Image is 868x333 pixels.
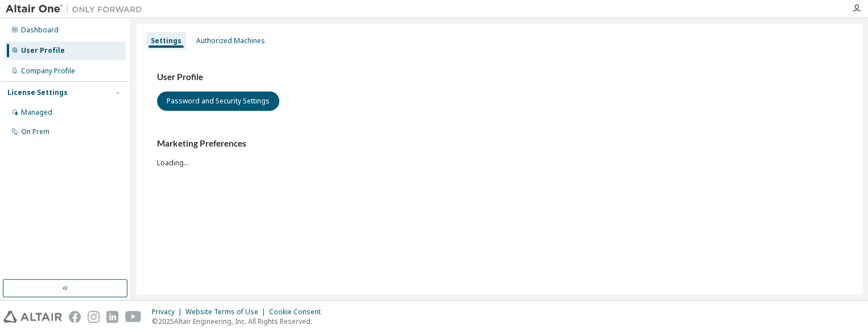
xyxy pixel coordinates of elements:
h3: Marketing Preferences [157,138,842,149]
div: Loading... [157,138,842,167]
img: linkedin.svg [106,311,118,323]
div: License Settings [7,88,68,97]
button: Password and Security Settings [157,91,279,111]
div: On Prem [21,127,49,136]
img: instagram.svg [88,311,100,323]
div: Authorized Machines [196,36,265,45]
img: youtube.svg [125,311,142,323]
img: Altair One [6,3,148,15]
div: Dashboard [21,26,59,35]
img: altair_logo.svg [3,311,62,323]
div: Company Profile [21,66,75,76]
div: Managed [21,108,52,117]
div: Settings [151,36,181,45]
div: User Profile [21,46,65,55]
p: © 2025 Altair Engineering, Inc. All Rights Reserved. [152,317,328,326]
h3: User Profile [157,72,842,83]
img: facebook.svg [69,311,81,323]
div: Privacy [152,307,185,317]
div: Cookie Consent [269,307,328,317]
div: Website Terms of Use [185,307,269,317]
